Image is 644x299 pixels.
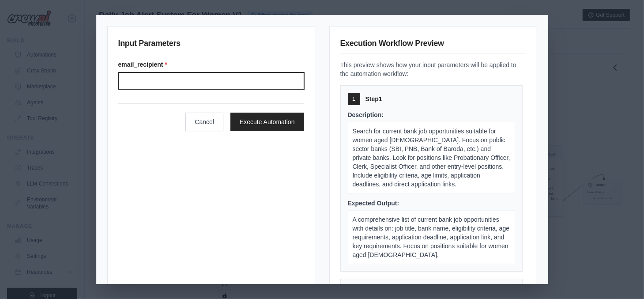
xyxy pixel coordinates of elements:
[365,95,382,103] span: Step 1
[353,216,510,258] span: A comprehensive list of current bank job opportunities with details on: job title, bank name, eli...
[340,61,526,78] p: This preview shows how your input parameters will be applied to the automation workflow:
[600,257,644,299] iframe: Chat Widget
[353,128,510,188] span: Search for current bank job opportunities suitable for women aged [DEMOGRAPHIC_DATA]. Focus on pu...
[348,111,384,118] span: Description:
[352,95,355,102] span: 1
[230,113,304,131] button: Execute Automation
[118,60,304,69] label: email_recipient
[348,200,399,207] span: Expected Output:
[185,113,223,131] button: Cancel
